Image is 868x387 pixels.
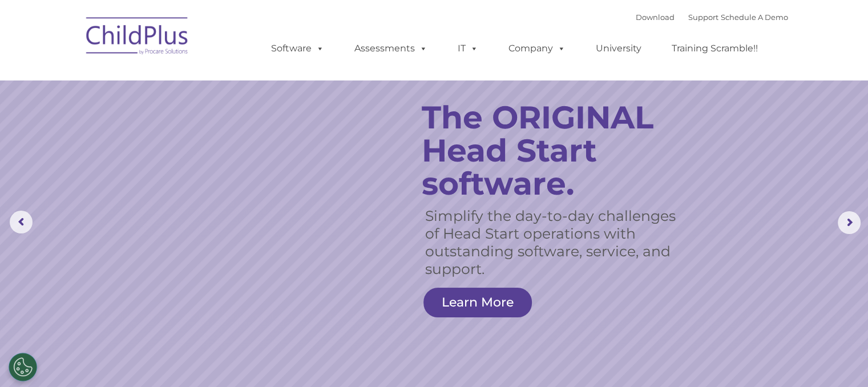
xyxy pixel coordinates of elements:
a: Company [497,37,577,60]
span: Last name [159,75,193,84]
rs-layer: Simplify the day-to-day challenges of Head Start operations with outstanding software, service, a... [425,207,679,278]
a: Learn More [423,288,532,317]
iframe: Chat Widget [682,264,868,387]
a: Download [636,13,675,22]
a: University [584,37,653,60]
a: Support [688,13,718,22]
rs-layer: The ORIGINAL Head Start software. [422,101,693,200]
button: Cookies Settings [9,353,37,381]
img: ChildPlus by Procare Solutions [80,9,195,66]
span: Phone number [159,122,207,131]
a: Schedule A Demo [721,13,788,22]
a: Assessments [343,37,439,60]
a: Software [260,37,336,60]
a: IT [446,37,490,60]
a: Training Scramble!! [660,37,769,60]
font: | [636,13,788,22]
